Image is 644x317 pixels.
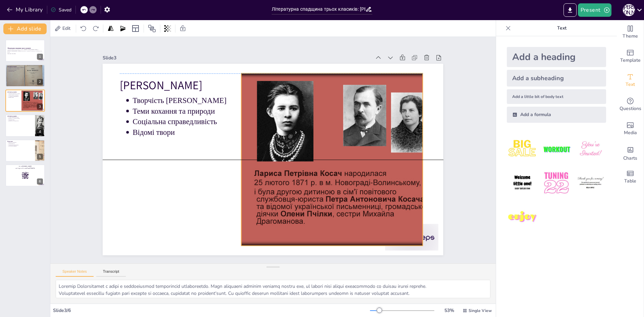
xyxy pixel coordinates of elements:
div: Get real-time input from your audience [617,93,644,117]
div: 3 [5,90,45,112]
div: Slide 3 [125,21,389,83]
p: [PERSON_NAME] [7,91,25,93]
button: А [PERSON_NAME] [623,3,635,17]
p: Соціальна справедливість [141,88,280,127]
div: Add a subheading [507,70,606,87]
p: Творчість [PERSON_NAME] [145,67,284,107]
p: Символ української поезії [9,117,33,118]
button: Speaker Notes [56,269,94,277]
strong: Літературна спадщина трьох класиків [7,48,31,49]
div: 2 [5,64,45,87]
div: 4 [37,129,43,135]
p: Культурна спадщина [9,145,33,147]
p: Go to [7,165,43,167]
div: Add ready made slides [617,44,644,68]
p: У цій презентації ми розглянемо творчість [PERSON_NAME], [PERSON_NAME] та [PERSON_NAME] [PERSON_N... [7,49,43,53]
div: Add a little bit of body text [507,89,606,104]
button: Transcript [96,269,126,277]
div: Add a formula [507,107,606,123]
div: 53 % [441,307,457,314]
div: Add charts and graphs [617,141,644,165]
button: Add slide [3,23,47,34]
img: 4.jpeg [507,167,538,199]
img: 1.jpeg [507,134,538,165]
p: [PERSON_NAME] [135,47,288,95]
input: Insert title [272,4,365,14]
span: Template [620,57,641,64]
p: Теми кохання та природи [9,94,25,96]
div: 5 [5,140,45,162]
p: Національна ідентичність [9,144,33,146]
div: 5 [37,154,43,160]
div: 1 [5,40,45,62]
p: [PERSON_NAME] та любов [9,118,33,119]
img: 3.jpeg [575,134,606,165]
p: Внесок у літературу [9,142,33,143]
span: Edit [61,25,72,32]
div: 1 [37,54,43,60]
p: Висновки [7,140,33,142]
p: Теми творчості [9,143,33,144]
img: 7.jpeg [507,202,538,233]
p: Теми кохання та природи [143,77,282,117]
div: Layout [130,23,141,34]
p: Відомі твори [139,98,278,138]
span: Table [624,177,636,185]
p: Важливі твори [9,119,33,120]
button: My Library [5,4,46,15]
textarea: Loremip Dolorsitamet c adipi e seddoeiusmod temporincid utlaboreetdo. Magn aliquaeni adminim veni... [56,280,490,298]
p: [PERSON_NAME] та туга [9,120,33,122]
p: Творчість [PERSON_NAME] [9,93,25,95]
span: Single View [469,308,492,313]
img: 6.jpeg [575,167,606,199]
p: Важливі твори [9,70,43,72]
img: 5.jpeg [541,167,572,199]
div: 2 [37,79,43,85]
p: [PERSON_NAME] - видатна особистість [9,67,43,68]
button: Export to PowerPoint [563,3,577,17]
button: Present [578,3,611,17]
div: Add text boxes [617,68,644,93]
p: Generated with [URL] [7,53,43,54]
span: Media [624,129,637,137]
div: А [PERSON_NAME] [623,4,635,16]
div: Slide 3 / 6 [53,307,370,314]
span: Questions [620,105,641,112]
div: Add images, graphics, shapes or video [617,117,644,141]
p: and login with code [7,167,43,169]
div: 3 [37,104,43,110]
p: Відомі твори [9,97,25,98]
p: Соціальна справедливість [9,96,25,97]
span: Text [626,81,635,88]
div: Saved [51,7,71,13]
div: Add a table [617,165,644,189]
img: 2.jpeg [541,134,572,165]
p: Text [514,20,610,36]
p: Патріотичні мотиви [9,69,43,71]
div: Change the overall theme [617,20,644,44]
div: 6 [5,164,45,187]
div: 4 [5,114,45,137]
span: Charts [623,155,637,162]
span: Position [148,24,156,33]
p: Глибокі психологічні образи [9,68,43,69]
span: Theme [623,33,638,40]
div: Add a heading [507,47,606,67]
div: 6 [37,178,43,184]
strong: [DOMAIN_NAME] [22,165,32,167]
p: [PERSON_NAME] [7,65,43,67]
p: [PERSON_NAME] [7,115,33,117]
